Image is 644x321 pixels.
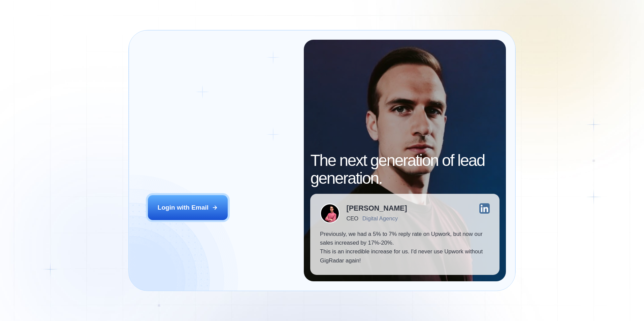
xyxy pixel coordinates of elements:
[362,215,398,222] div: Digital Agency
[347,205,407,212] div: [PERSON_NAME]
[347,215,358,222] div: CEO
[310,152,499,187] h2: The next generation of lead generation.
[320,230,490,265] p: Previously, we had a 5% to 7% reply rate on Upwork, but now our sales increased by 17%-20%. This ...
[148,195,228,220] button: Login with Email
[158,203,208,212] div: Login with Email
